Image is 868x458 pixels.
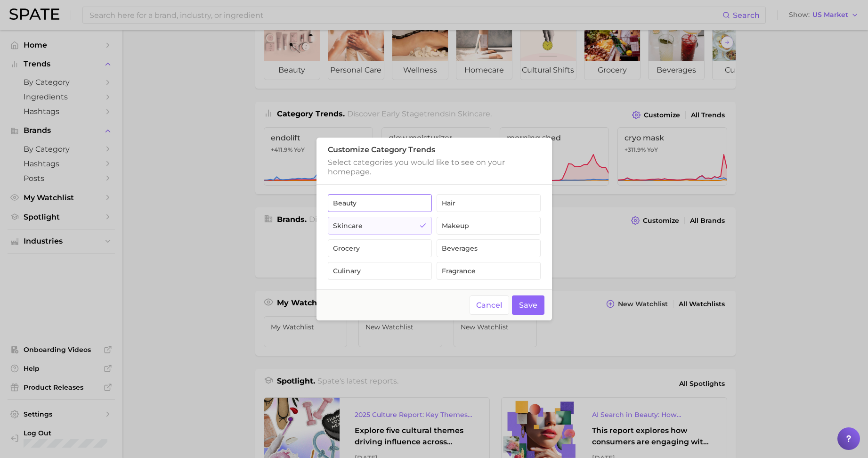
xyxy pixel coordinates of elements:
[328,158,541,177] p: Select categories you would like to see on your homepage.
[512,295,544,315] button: Save
[328,262,432,280] button: culinary
[437,262,541,280] button: fragrance
[328,239,432,257] button: grocery
[437,217,541,235] button: makeup
[437,194,541,212] button: hair
[328,194,432,212] button: beauty
[328,217,432,235] button: skincare
[328,145,541,154] h2: Customize category trends
[437,239,541,257] button: beverages
[470,295,510,315] button: Cancel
